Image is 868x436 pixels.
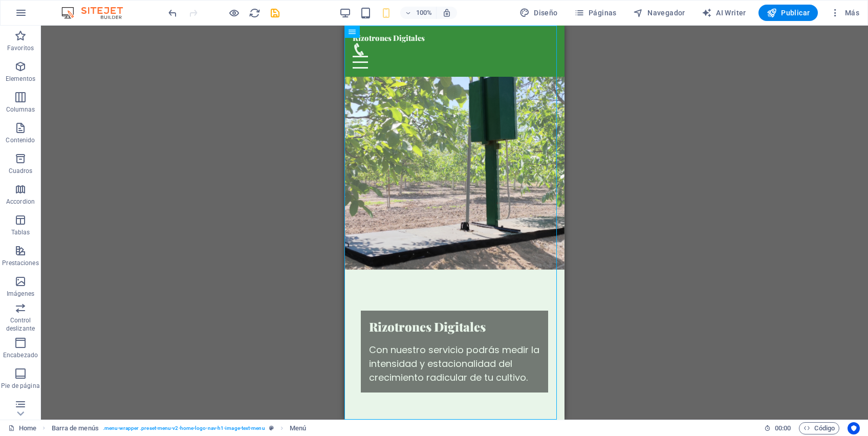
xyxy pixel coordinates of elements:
[799,422,839,434] button: Código
[698,5,750,21] button: AI Writer
[6,105,35,114] p: Columnas
[515,5,562,21] div: Diseño (Ctrl+Alt+Y)
[52,422,99,434] span: Haz clic para seleccionar y doble clic para editar
[574,8,617,18] span: Páginas
[1,382,39,390] p: Pie de página
[2,259,38,267] p: Prestaciones
[519,8,558,18] span: Diseño
[167,7,179,19] i: Deshacer: Cambiar imagen (Ctrl+Z)
[515,5,562,21] button: Diseño
[9,167,33,175] p: Cuadros
[400,7,437,19] button: 100%
[629,5,689,21] button: Navegador
[6,75,35,83] p: Elementos
[59,7,136,19] img: Editor Logo
[633,8,685,18] span: Navegador
[775,422,791,434] span: 00 00
[269,425,274,431] i: Este elemento es un preajuste personalizable
[269,7,281,19] button: save
[782,424,784,432] span: :
[103,422,265,434] span: . menu-wrapper .preset-menu-v2-home-logo-nav-h1-image-text-menu
[52,422,307,434] nav: breadcrumb
[702,8,746,18] span: AI Writer
[248,7,261,19] button: reload
[804,422,835,434] span: Código
[764,422,791,434] h6: Tiempo de la sesión
[166,7,179,19] button: undo
[570,5,621,21] button: Páginas
[758,5,818,21] button: Publicar
[269,7,281,19] i: Guardar (Ctrl+S)
[848,422,860,434] button: Usercentrics
[11,228,30,236] p: Tablas
[3,351,38,359] p: Encabezado
[6,198,35,206] p: Accordion
[826,5,863,21] button: Más
[7,44,34,52] p: Favoritos
[442,8,451,17] i: Al redimensionar, ajustar el nivel de zoom automáticamente para ajustarse al dispositivo elegido.
[830,8,859,18] span: Más
[6,136,35,144] p: Contenido
[7,290,34,298] p: Imágenes
[228,7,240,19] button: Haz clic para salir del modo de previsualización y seguir editando
[767,8,810,18] span: Publicar
[249,7,261,19] i: Volver a cargar página
[8,422,36,434] a: Haz clic para cancelar la selección y doble clic para abrir páginas
[290,422,306,434] span: Haz clic para seleccionar y doble clic para editar
[416,7,432,19] h6: 100%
